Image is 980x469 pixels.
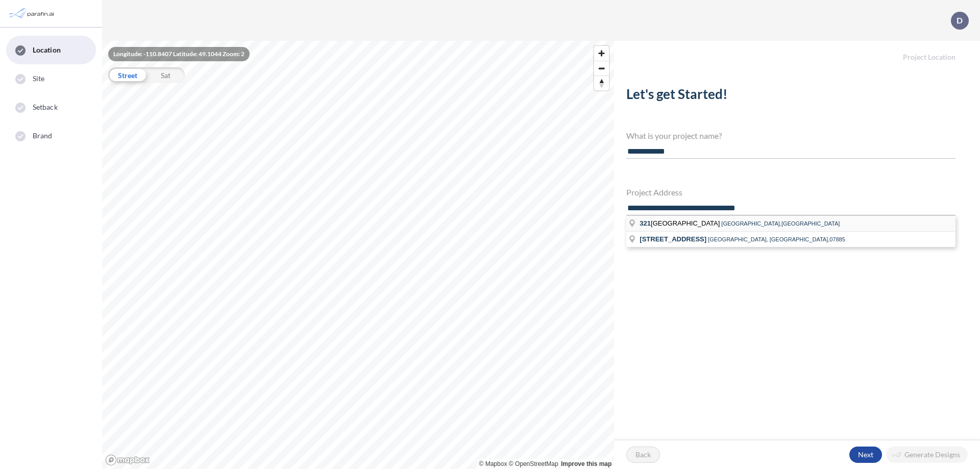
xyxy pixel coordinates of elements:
span: Site [33,73,44,84]
span: Location [33,45,61,55]
a: OpenStreetMap [509,460,558,467]
button: Zoom out [594,61,609,76]
span: [STREET_ADDRESS] [640,235,706,243]
button: Next [849,447,882,463]
span: [GEOGRAPHIC_DATA] [640,219,721,227]
span: Reset bearing to north [594,76,609,90]
div: Sat [146,67,185,83]
a: Mapbox homepage [105,454,150,466]
button: Reset bearing to north [594,76,609,90]
button: Zoom in [594,46,609,61]
span: 321 [640,219,651,227]
canvas: Map [102,41,614,469]
span: [GEOGRAPHIC_DATA], [GEOGRAPHIC_DATA],07885 [708,236,845,242]
span: Brand [33,131,53,141]
p: D [957,16,963,25]
h2: Let's get Started! [626,86,955,106]
img: Parafin [8,4,57,23]
div: Longitude: -110.8407 Latitude: 49.1044 Zoom: 2 [108,47,250,61]
div: Street [108,67,146,83]
a: Improve this map [561,460,611,467]
p: Next [858,450,873,460]
span: Setback [33,102,58,112]
span: [GEOGRAPHIC_DATA],[GEOGRAPHIC_DATA] [721,220,840,227]
h5: Project Location [614,41,980,62]
a: Mapbox [479,460,507,467]
h4: Project Address [626,187,955,197]
h4: What is your project name? [626,131,955,140]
